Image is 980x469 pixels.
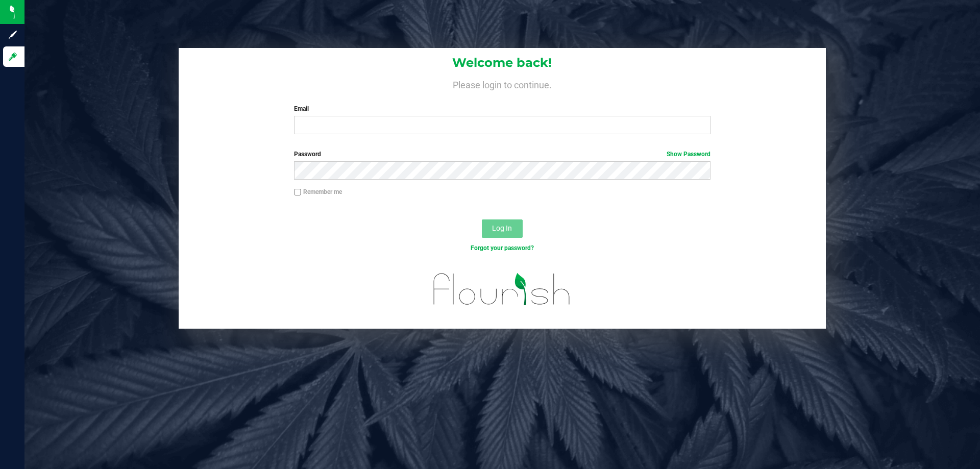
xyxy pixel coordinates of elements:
[294,151,321,158] span: Password
[471,244,534,252] a: Forgot your password?
[8,52,18,62] inline-svg: Log in
[294,189,301,196] input: Remember me
[179,56,826,69] h1: Welcome back!
[8,30,18,40] inline-svg: Sign up
[667,151,710,158] a: Show Password
[492,224,512,232] span: Log In
[179,78,826,90] h4: Please login to continue.
[294,187,342,196] label: Remember me
[421,263,583,315] img: flourish_logo.svg
[482,219,523,238] button: Log In
[294,104,710,113] label: Email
